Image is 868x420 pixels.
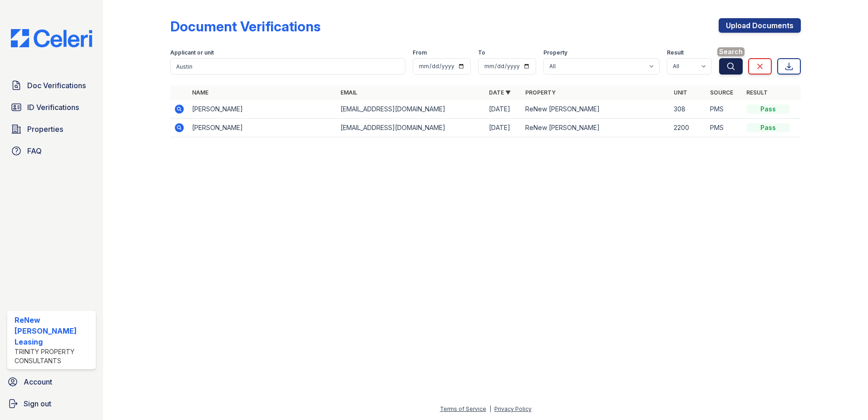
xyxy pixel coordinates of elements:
[485,119,522,137] td: [DATE]
[525,89,556,96] a: Property
[15,315,92,347] div: ReNew [PERSON_NAME] Leasing
[170,58,405,75] input: Search by name, email, or unit number
[670,119,706,137] td: 2200
[15,347,92,365] div: Trinity Property Consultants
[7,98,96,116] a: ID Verifications
[710,89,733,96] a: Source
[489,405,491,412] div: |
[337,100,485,119] td: [EMAIL_ADDRESS][DOMAIN_NAME]
[27,80,86,91] span: Doc Verifications
[188,119,337,137] td: [PERSON_NAME]
[170,18,321,35] div: Document Verifications
[719,58,743,75] button: Search
[706,119,743,137] td: PMS
[489,89,511,96] a: Date ▼
[706,100,743,119] td: PMS
[4,373,99,391] a: Account
[24,398,51,409] span: Sign out
[7,142,96,160] a: FAQ
[340,89,357,96] a: Email
[7,120,96,138] a: Properties
[522,119,670,137] td: ReNew [PERSON_NAME]
[670,100,706,119] td: 308
[192,89,208,96] a: Name
[27,102,79,113] span: ID Verifications
[4,395,99,413] a: Sign out
[746,123,790,132] div: Pass
[413,49,427,56] label: From
[24,376,52,387] span: Account
[494,405,532,412] a: Privacy Policy
[440,405,486,412] a: Terms of Service
[7,76,96,95] a: Doc Verifications
[674,89,687,96] a: Unit
[478,49,485,56] label: To
[746,105,790,114] div: Pass
[188,100,337,119] td: [PERSON_NAME]
[522,100,670,119] td: ReNew [PERSON_NAME]
[719,18,801,33] a: Upload Documents
[27,124,63,135] span: Properties
[337,119,485,137] td: [EMAIL_ADDRESS][DOMAIN_NAME]
[4,29,99,47] img: CE_Logo_Blue-a8612792a0a2168367f1c8372b55b34899dd931a85d93a1a3d3e32e68fde9ad4.png
[667,49,684,56] label: Result
[543,49,567,56] label: Property
[717,47,745,56] span: Search
[27,145,42,156] span: FAQ
[746,89,768,96] a: Result
[485,100,522,119] td: [DATE]
[170,49,214,56] label: Applicant or unit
